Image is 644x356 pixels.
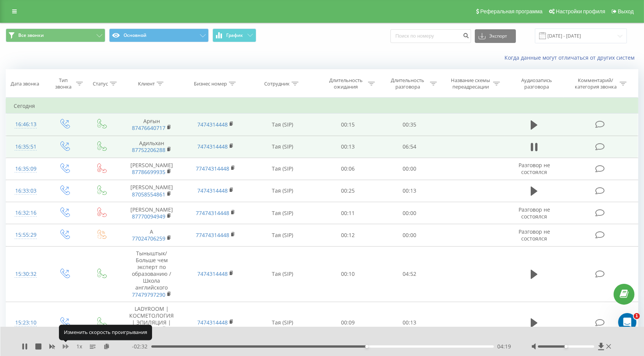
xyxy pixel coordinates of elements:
a: 7474314448 [197,187,228,194]
td: 06:54 [379,136,440,158]
a: 87476640717 [132,124,165,131]
span: - 02:32 [132,343,151,350]
div: 15:55:29 [14,228,38,242]
div: 15:30:32 [14,267,38,282]
a: 7474314448 [197,121,228,128]
span: Все звонки [18,32,44,38]
td: Тая (SIP) [248,202,317,224]
td: 00:13 [379,302,440,343]
td: Сегодня [6,98,638,114]
span: Разговор не состоялся [519,206,550,220]
span: График [227,33,243,38]
a: 87770094949 [132,213,165,220]
div: Дата звонка [11,81,39,87]
td: Тыныштык/Больше чем эксперт по образованию /Школа английского [119,246,184,302]
td: 00:13 [317,136,379,158]
div: Статус [93,81,108,87]
td: Тая (SIP) [248,246,317,302]
input: Поиск по номеру [390,29,471,43]
span: 04:19 [498,343,511,350]
td: [PERSON_NAME] [119,180,184,202]
a: 7474314448 [197,319,228,326]
div: Комментарий/категория звонка [573,77,618,90]
td: Тая (SIP) [248,136,317,158]
button: Экспорт [475,29,516,43]
a: 77479797290 [132,291,165,298]
td: Тая (SIP) [248,302,317,343]
div: Бизнес номер [194,81,227,87]
td: 00:13 [379,180,440,202]
td: [PERSON_NAME] [119,202,184,224]
div: 16:33:03 [14,184,38,198]
span: Разговор не состоялся [519,228,550,242]
div: 16:35:09 [14,161,38,176]
span: Реферальная программа [480,8,542,14]
a: 7474314448 [197,143,228,150]
td: A [119,224,184,246]
button: Все звонки [6,28,105,42]
button: Основной [109,28,209,42]
span: Настройки профиля [556,8,605,14]
td: 00:00 [379,158,440,180]
td: Тая (SIP) [248,158,317,180]
td: Арғын [119,114,184,136]
a: 7474314448 [197,270,228,277]
div: Аудиозапись разговора [512,77,562,90]
a: Когда данные могут отличаться от других систем [504,54,638,61]
td: 00:00 [379,224,440,246]
div: 15:23:10 [14,315,38,330]
a: 87058554861 [132,191,165,198]
a: 77474314448 [196,231,229,239]
span: Выход [618,8,634,14]
div: Клиент [138,81,155,87]
a: 77474314448 [196,165,229,172]
div: 16:35:51 [14,139,38,154]
td: Тая (SIP) [248,114,317,136]
div: Accessibility label [565,345,568,348]
td: Адильхан [119,136,184,158]
td: 00:11 [317,202,379,224]
a: 87786699935 [132,168,165,176]
div: Accessibility label [365,345,368,348]
td: 00:12 [317,224,379,246]
td: LADYROOM | КОСМЕТОЛОГИЯ | ЭПИЛЯЦИЯ |КОСТАНАЙ [119,302,184,343]
td: 00:00 [379,202,440,224]
button: График [213,28,256,42]
td: 00:09 [317,302,379,343]
span: 1 x [76,343,82,350]
td: 00:15 [317,114,379,136]
div: Длительность ожидания [325,77,366,90]
td: 00:06 [317,158,379,180]
td: 00:35 [379,114,440,136]
td: Тая (SIP) [248,224,317,246]
a: 87752206288 [132,146,165,153]
div: Сотрудник [264,81,290,87]
td: [PERSON_NAME] [119,158,184,180]
span: 1 [634,313,640,319]
div: Тип звонка [52,77,74,90]
a: 77024706259 [132,235,165,242]
td: Тая (SIP) [248,180,317,202]
div: Длительность разговора [387,77,428,90]
td: 00:10 [317,246,379,302]
div: 16:46:13 [14,117,38,132]
td: 00:25 [317,180,379,202]
a: 77474314448 [196,209,229,217]
span: Разговор не состоялся [519,161,550,176]
iframe: Intercom live chat [618,313,636,331]
div: 16:32:16 [14,206,38,220]
div: Изменить скорость проигрывания [59,325,152,340]
td: 04:52 [379,246,440,302]
div: Название схемы переадресации [450,77,491,90]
